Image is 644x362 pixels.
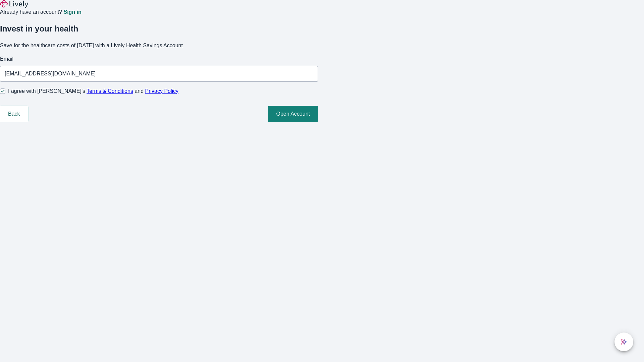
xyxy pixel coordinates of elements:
span: I agree with [PERSON_NAME]’s and [8,87,178,95]
button: chat [614,333,633,351]
button: Open Account [268,106,318,122]
svg: Lively AI Assistant [621,339,627,345]
a: Privacy Policy [145,88,179,94]
a: Terms & Conditions [87,88,133,94]
a: Sign in [63,9,81,15]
